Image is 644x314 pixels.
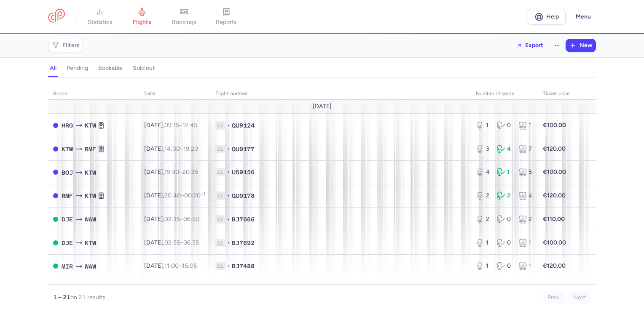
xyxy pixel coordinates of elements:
[518,239,533,247] div: 1
[215,145,225,153] span: 1L
[172,19,196,26] span: bookings
[62,191,73,200] span: RMF
[139,88,210,100] th: date
[518,121,533,130] div: 1
[48,39,83,52] button: Filters
[62,168,73,177] span: BOJ
[518,145,533,153] div: 7
[144,145,198,152] span: [DATE],
[566,39,596,52] button: New
[62,262,73,271] span: MIR
[164,122,197,129] span: –
[518,215,533,224] div: 2
[98,64,123,72] h4: bookable
[164,168,198,176] span: –
[497,121,511,130] div: 0
[232,239,255,247] span: BJ7692
[164,262,197,269] span: –
[497,262,511,270] div: 0
[543,216,565,223] strong: €110.00
[215,192,225,200] span: 1L
[210,88,471,100] th: Flight number
[144,262,197,269] span: [DATE],
[53,294,70,301] strong: 1 – 21
[62,238,73,247] span: DJE
[85,168,96,177] span: KTW
[227,145,230,153] span: •
[164,262,179,269] time: 11:00
[232,121,255,130] span: QU9124
[232,168,255,176] span: U59156
[227,192,230,200] span: •
[227,121,230,130] span: •
[48,88,139,100] th: route
[85,215,96,224] span: WAW
[48,9,65,24] a: CitizenPlane red outlined logo
[164,145,180,152] time: 14:00
[538,88,575,100] th: Ticket price
[476,262,490,270] div: 1
[518,192,533,200] div: 4
[215,262,225,270] span: 1L
[546,13,559,20] span: Help
[164,168,179,176] time: 19:30
[543,239,566,246] strong: €100.00
[215,215,225,224] span: 1L
[543,145,566,152] strong: €120.00
[183,239,199,246] time: 06:55
[476,145,490,153] div: 3
[227,262,230,270] span: •
[201,191,205,197] sup: +1
[227,215,230,224] span: •
[164,239,180,246] time: 02:55
[164,239,199,246] span: –
[62,144,73,154] span: KTW
[232,192,255,200] span: QU9178
[144,122,197,129] span: [DATE],
[476,239,490,247] div: 1
[497,168,511,176] div: 1
[476,192,490,200] div: 2
[88,19,113,26] span: statistics
[497,215,511,224] div: 0
[215,168,225,176] span: 1L
[215,239,225,247] span: 1L
[85,191,96,200] span: KTW
[183,216,199,223] time: 06:50
[528,9,566,25] a: Help
[184,192,205,199] time: 00:20
[476,121,490,130] div: 1
[85,262,96,271] span: WAW
[182,168,198,176] time: 20:35
[67,64,88,72] h4: pending
[518,262,533,270] div: 1
[164,145,198,152] span: –
[518,168,533,176] div: 5
[525,42,543,48] span: Export
[144,216,199,223] span: [DATE],
[62,215,73,224] span: DJE
[164,122,179,129] time: 09:15
[70,294,105,301] span: on 21 results
[85,238,96,247] span: KTW
[79,8,121,26] a: statistics
[164,216,199,223] span: –
[497,192,511,200] div: 2
[144,168,198,176] span: [DATE],
[543,122,566,129] strong: €100.00
[164,216,180,223] time: 02:35
[227,168,230,176] span: •
[182,262,197,269] time: 15:05
[232,145,255,153] span: QU9177
[497,239,511,247] div: 0
[471,88,538,100] th: number of seats
[62,42,80,49] span: Filters
[232,262,255,270] span: BJ7488
[476,168,490,176] div: 4
[133,19,151,26] span: flights
[182,122,197,129] time: 12:45
[476,215,490,224] div: 2
[164,192,181,199] time: 20:40
[569,291,591,304] button: Next
[215,121,225,130] span: 1L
